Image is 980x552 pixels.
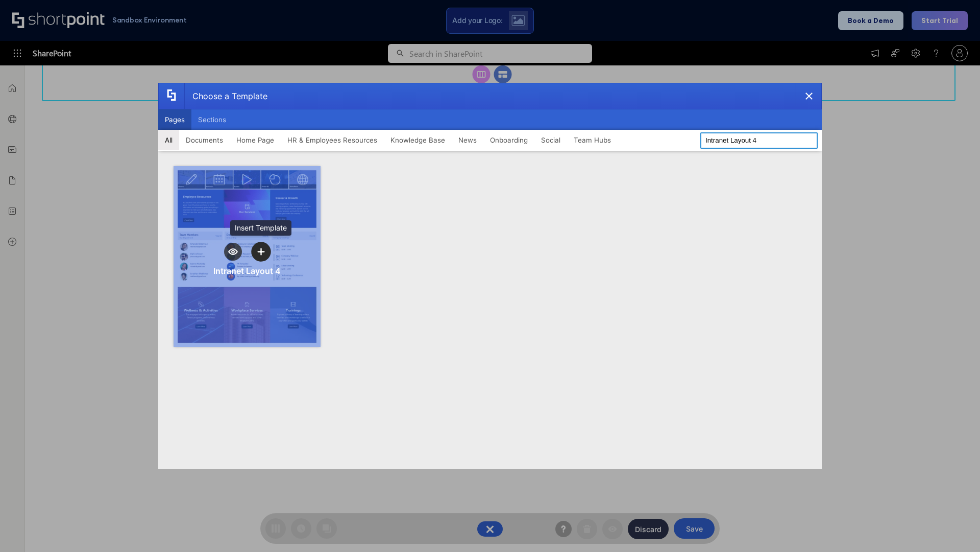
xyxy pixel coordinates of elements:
button: Sections [191,109,233,130]
div: template selector [158,83,822,469]
button: Team Hubs [567,130,618,150]
div: Intranet Layout 4 [213,266,281,276]
button: HR & Employees Resources [281,130,384,150]
button: Onboarding [483,130,534,150]
button: Pages [158,109,191,130]
button: Home Page [230,130,281,150]
input: Search [700,132,818,149]
button: Documents [179,130,230,150]
button: Knowledge Base [384,130,452,150]
div: Choose a Template [184,83,267,109]
button: All [158,130,179,150]
button: News [452,130,483,150]
iframe: Chat Widget [929,503,980,552]
button: Social [534,130,567,150]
